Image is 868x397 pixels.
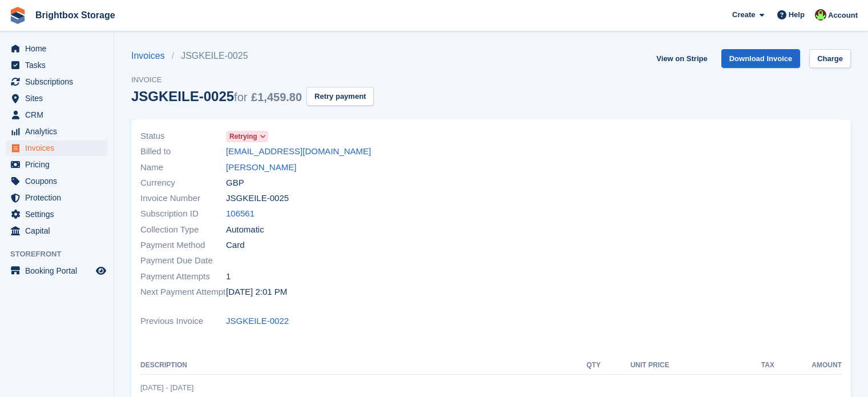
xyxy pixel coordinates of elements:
div: JSGKEILE-0025 [131,89,302,104]
th: Description [140,356,576,375]
a: Charge [809,49,851,68]
span: Booking Portal [25,263,94,279]
time: 2025-09-09 13:01:52 UTC [226,286,287,299]
span: Tasks [25,57,94,73]
span: Card [226,239,245,252]
span: Currency [140,177,226,190]
span: Invoices [25,140,94,156]
a: JSGKEILE-0022 [226,315,289,328]
th: Tax [669,356,774,375]
span: Sites [25,90,94,106]
a: menu [6,90,108,106]
span: Account [828,10,858,21]
a: menu [6,157,108,173]
span: Collection Type [140,223,226,236]
a: [EMAIL_ADDRESS][DOMAIN_NAME] [226,145,371,158]
span: CRM [25,107,94,123]
span: Invoice Number [140,192,226,205]
nav: breadcrumbs [131,49,374,63]
span: Payment Due Date [140,254,226,267]
a: View on Stripe [652,49,712,68]
span: [DATE] - [DATE] [140,383,193,392]
span: £1,459.80 [251,91,302,103]
a: menu [6,140,108,156]
a: menu [6,263,108,279]
a: Download Invoice [721,49,801,68]
span: for [234,91,247,103]
span: Capital [25,223,94,239]
a: Invoices [131,49,172,63]
span: Invoice [131,74,374,86]
span: Automatic [226,223,264,236]
a: menu [6,57,108,73]
span: Analytics [25,123,94,139]
th: Amount [774,356,842,375]
span: GBP [226,177,244,190]
span: Retrying [229,131,257,142]
span: JSGKEILE-0025 [226,192,289,205]
span: Next Payment Attempt [140,286,226,299]
a: menu [6,74,108,90]
span: Subscriptions [25,74,94,90]
span: Name [140,161,226,174]
a: Preview store [94,264,108,278]
button: Retry payment [306,87,374,106]
a: Retrying [226,130,268,143]
span: Coupons [25,173,94,189]
a: Brightbox Storage [31,6,120,25]
span: 1 [226,270,231,283]
img: stora-icon-8386f47178a22dfd0bd8f6a31ec36ba5ce8667c1dd55bd0f319d3a0aa187defe.svg [9,7,26,24]
img: Marlena [815,9,826,21]
a: menu [6,173,108,189]
span: Storefront [10,248,114,260]
a: menu [6,107,108,123]
a: menu [6,41,108,57]
a: menu [6,190,108,206]
a: [PERSON_NAME] [226,161,296,174]
span: Create [732,9,755,21]
span: Status [140,130,226,143]
span: Help [789,9,805,21]
span: Subscription ID [140,207,226,220]
span: Payment Method [140,239,226,252]
span: Billed to [140,145,226,158]
a: menu [6,123,108,139]
th: QTY [576,356,601,375]
span: Payment Attempts [140,270,226,283]
span: Settings [25,206,94,222]
span: Previous Invoice [140,315,226,328]
a: 106561 [226,207,255,220]
span: Pricing [25,157,94,173]
a: menu [6,223,108,239]
span: Home [25,41,94,57]
th: Unit Price [600,356,669,375]
a: menu [6,206,108,222]
span: Protection [25,190,94,206]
